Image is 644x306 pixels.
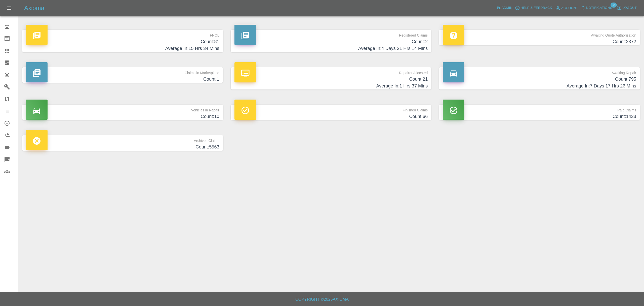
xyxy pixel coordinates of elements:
span: Admin [502,5,513,11]
p: Registered Claims [234,30,428,38]
h4: Count: 1433 [443,113,636,120]
h4: Count: 21 [234,76,428,83]
a: Paid ClaimsCount:1433 [439,105,640,120]
h4: Count: 66 [234,113,428,120]
h5: Axioma [24,4,44,12]
p: Paid Claims [443,105,636,113]
h4: Count: 2372 [443,38,636,45]
a: Claims in MarketplaceCount:1 [22,67,223,83]
h4: Average In: 7 Days 17 Hrs 26 Mins [443,83,636,89]
p: Repairer Allocated [234,67,428,76]
a: Account [553,4,579,12]
h4: Count: 5563 [26,144,219,150]
span: Notifications [586,5,612,11]
p: Archived Claims [26,135,219,144]
span: Help & Feedback [520,5,552,11]
h4: Count: 795 [443,76,636,83]
a: Admin [495,4,514,12]
h4: Count: 2 [234,38,428,45]
button: Help & Feedback [514,4,553,12]
p: Awaiting Repair [443,67,636,76]
a: Registered ClaimsCount:2Average In:4 Days 21 Hrs 14 Mins [231,30,432,52]
a: Awaiting RepairCount:795Average In:7 Days 17 Hrs 26 Mins [439,67,640,90]
button: Open drawer [3,2,15,14]
span: 35 [610,3,617,8]
button: Logout [616,4,638,12]
h4: Average In: 4 Days 21 Hrs 14 Mins [234,45,428,52]
p: Vehicles in Repair [26,105,219,113]
a: Vehicles in RepairCount:10 [22,105,223,120]
a: FNOLCount:81Average In:15 Hrs 34 Mins [22,30,223,52]
h4: Average In: 15 Hrs 34 Mins [26,45,219,52]
h6: Copyright © 2025 Axioma [4,296,640,303]
a: Finished ClaimsCount:66 [231,105,432,120]
h4: Count: 10 [26,113,219,120]
h4: Count: 1 [26,76,219,83]
p: Claims in Marketplace [26,67,219,76]
a: Awaiting Quote AuthorisationCount:2372 [439,30,640,45]
h4: Count: 81 [26,38,219,45]
p: Finished Claims [234,105,428,113]
a: Repairer AllocatedCount:21Average In:1 Hrs 37 Mins [231,67,432,90]
a: Archived ClaimsCount:5563 [22,135,223,150]
span: Logout [622,5,637,11]
button: Notifications [579,4,614,12]
h4: Average In: 1 Hrs 37 Mins [234,83,428,89]
p: Awaiting Quote Authorisation [443,30,636,38]
p: FNOL [26,30,219,38]
span: Account [561,5,578,11]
